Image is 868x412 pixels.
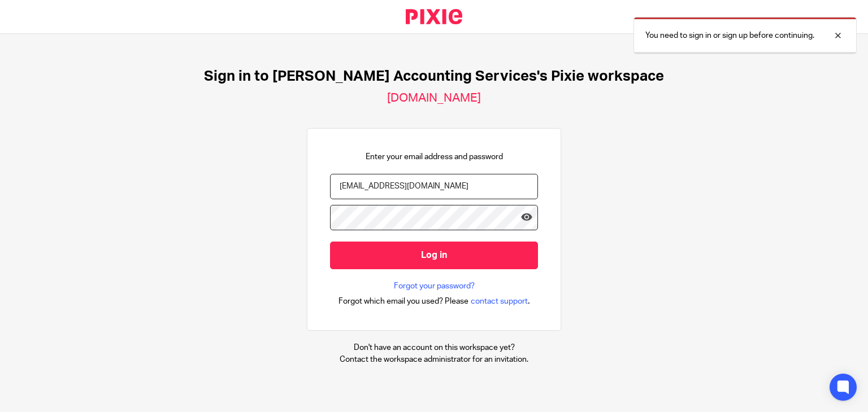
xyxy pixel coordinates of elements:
[330,242,538,269] input: Log in
[338,296,468,307] span: Forgot which email you used? Please
[340,342,528,353] p: Don't have an account on this workspace yet?
[204,68,664,85] h1: Sign in to [PERSON_NAME] Accounting Services's Pixie workspace
[366,151,503,163] p: Enter your email address and password
[340,354,528,365] p: Contact the workspace administrator for an invitation.
[338,295,530,308] div: .
[471,296,528,307] span: contact support
[394,280,475,292] a: Forgot your password?
[330,174,538,199] input: name@example.com
[645,30,814,41] p: You need to sign in or sign up before continuing.
[387,91,481,106] h2: [DOMAIN_NAME]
